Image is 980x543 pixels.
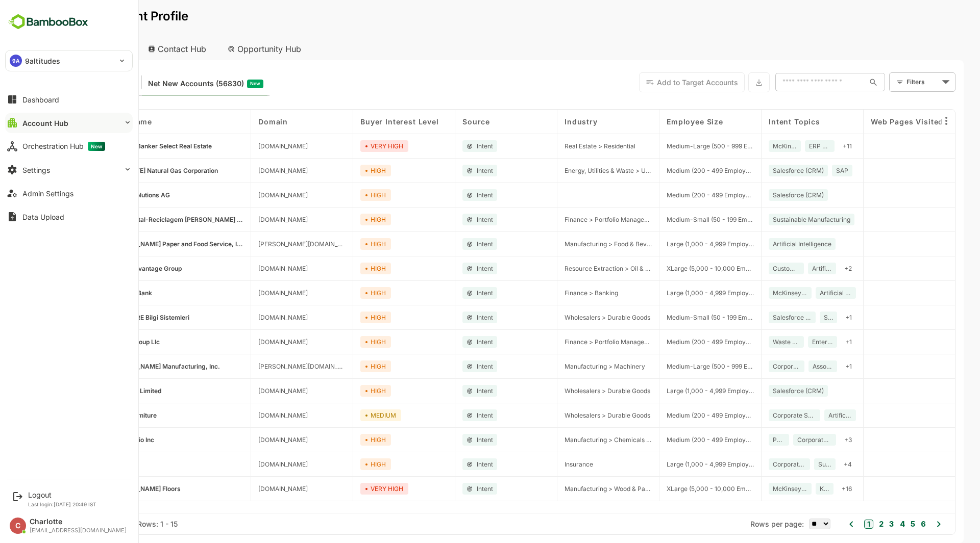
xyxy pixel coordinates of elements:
span: Corporate Sustainability Reporting Directive [762,436,796,444]
span: Net New Accounts ( 56830 ) [112,77,208,90]
span: Buyer Interest Level [325,117,403,126]
span: Intent [441,485,457,493]
span: Medium (200 - 499 Employees) [631,167,718,174]
div: HIGH [325,287,355,299]
div: Filters [870,71,920,93]
span: Resource Extraction > Oil & Gas [529,265,616,272]
div: Total Rows: 56830 | Rows: 1 - 15 [31,520,142,528]
span: Corporate Sustainability Reporting Directive [737,460,770,468]
span: Medium-Small (50 - 199 Employees) [631,216,718,223]
span: Wholesalers > Durable Goods [529,411,615,419]
span: 11880.com [223,191,272,199]
div: Logout [28,490,96,499]
span: cbselectre.com [223,142,272,150]
div: HIGH [325,458,355,470]
span: Enterprise AI [776,338,797,346]
div: HIGH [325,165,355,176]
div: + 1 [805,360,820,372]
span: cngcorp.com [223,167,272,174]
button: 3 [851,519,858,530]
div: HIGH [325,214,355,225]
div: HIGH [325,189,355,201]
div: HIGH [325,238,355,250]
span: Wholesalers > Durable Goods [529,387,615,395]
span: Sustainable Manufacturing [737,216,815,223]
span: Intent [441,240,457,248]
div: + 16 [802,483,820,495]
p: Unified Account Profile [16,10,153,22]
span: Energy, Utilities & Waste > Utilities [529,167,616,174]
span: Recifemetal-Reciclagem de Ferros e Metais [75,216,208,223]
span: Real Estate > Residential [529,142,600,150]
div: HIGH [325,263,355,274]
span: Intent [441,142,457,150]
span: ERP Transformation [773,142,795,150]
button: Dashboard [5,89,133,110]
div: 9A9altitudes [6,50,132,71]
div: Admin Settings [22,189,73,198]
span: Web Pages Visited [835,117,908,126]
span: Intent [441,191,457,199]
button: 1 [828,520,838,529]
span: Medium (200 - 499 Employees) [631,436,718,444]
span: Medium (200 - 499 Employees) [631,338,718,346]
span: Finance > Portfolio Management & Financial Advice [529,338,616,346]
div: VERY HIGH [325,483,373,495]
button: Add to Target Accounts [603,72,709,92]
button: Export the selected data as CSV [713,72,734,92]
span: Medium (200 - 499 Employees) [631,191,718,199]
span: Intent [441,338,457,346]
div: HIGH [325,312,355,323]
button: Orchestration HubNew [5,136,133,157]
button: Settings [5,160,133,180]
span: 11 88 0 Solutions AG [75,191,134,199]
span: DATACORE Bilgi Sistemleri [75,314,154,321]
p: 9altitudes [25,56,60,66]
span: Intent [441,314,457,321]
div: HIGH [325,434,355,446]
div: + 1 [805,312,820,323]
div: Data Upload [22,213,64,221]
span: Maxim Group Llc [75,338,124,346]
span: bluebirdbio.com [223,436,272,444]
span: Medium-Large (500 - 999 Employees) [631,363,718,370]
div: Dashboard [22,95,59,104]
span: Kenan Advantage Group [75,265,146,272]
span: McKinsey & Company [737,485,772,493]
span: KPMG [784,485,794,493]
div: + 2 [804,263,820,274]
span: Large (1,000 - 4,999 Employees) [631,289,718,297]
span: Supply Chain Risk [782,460,796,468]
span: shawfloors.com [223,485,272,493]
span: SAP [788,314,797,321]
span: Medium-Large (500 - 999 Employees) [631,142,718,150]
span: Customer Service Platform [737,265,764,272]
button: Account Hub [5,113,133,133]
button: 4 [862,519,869,530]
div: + 4 [804,458,820,470]
button: 5 [872,519,879,530]
span: Coldwell Banker Select Real Estate [75,142,176,150]
span: Manufacturing > Wood & Paper Products [529,485,616,493]
button: 6 [883,519,890,530]
span: XLarge (5,000 - 10,000 Employees) [631,265,718,272]
div: C [10,518,26,534]
div: MEDIUM [325,409,365,421]
span: Intent Topics [733,117,785,126]
span: Intent [441,411,457,419]
span: Artificial Intelligence [784,289,816,297]
span: Medium-Small (50 - 199 Employees) [631,314,718,321]
span: Rows per page: [715,520,768,528]
span: maximgrp.com [223,338,272,346]
span: Intent [441,289,457,297]
div: Newly surfaced ICP-fit accounts from Intent, Website, LinkedIn, and other engagement signals. [112,77,228,90]
span: Wholesalers > Durable Goods [529,314,615,321]
span: ambigroup.com [223,216,272,223]
span: Salesforce (CRM) [737,387,788,395]
span: maines.net [223,240,310,248]
span: Corporate Social Responsibility (CSR) [737,411,780,419]
span: Intent [441,436,457,444]
span: Association Membership System [777,363,797,370]
span: New [88,142,105,151]
div: Settings [22,166,50,174]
